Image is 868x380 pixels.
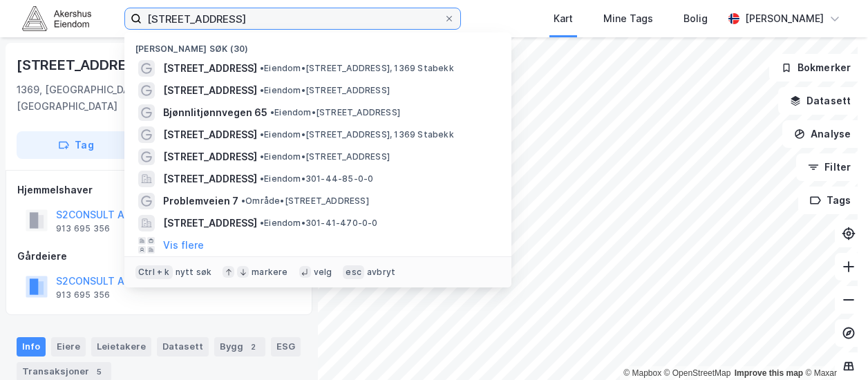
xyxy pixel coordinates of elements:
span: Område • [STREET_ADDRESS] [241,196,369,207]
a: OpenStreetMap [664,368,731,378]
div: 913 695 356 [56,289,110,301]
button: Tags [798,187,862,214]
input: Søk på adresse, matrikkel, gårdeiere, leietakere eller personer [142,8,444,29]
span: • [260,129,264,140]
span: Problemveien 7 [163,193,238,209]
div: [PERSON_NAME] [745,10,824,27]
span: Eiendom • [STREET_ADDRESS] [260,151,390,162]
div: [STREET_ADDRESS] [17,54,152,76]
span: [STREET_ADDRESS] [163,149,257,165]
div: 5 [92,365,106,379]
div: Hjemmelshaver [17,182,301,198]
span: Eiendom • [STREET_ADDRESS], 1369 Stabekk [260,63,454,74]
div: ESG [271,337,301,357]
span: [STREET_ADDRESS] [163,82,257,99]
div: Bolig [683,10,708,27]
span: • [260,173,264,184]
span: [STREET_ADDRESS] [163,215,257,231]
span: [STREET_ADDRESS] [163,171,257,187]
div: Eiere [51,337,86,357]
div: Bygg [214,337,265,357]
div: [PERSON_NAME] søk (30) [124,32,511,57]
div: Leietakere [91,337,151,357]
span: • [260,85,264,95]
div: Mine Tags [603,10,653,27]
div: 1369, [GEOGRAPHIC_DATA], [GEOGRAPHIC_DATA] [17,82,196,115]
iframe: Chat Widget [799,314,868,380]
div: markere [252,267,287,278]
span: Eiendom • [STREET_ADDRESS], 1369 Stabekk [260,129,454,140]
a: Improve this map [735,368,803,378]
div: 2 [246,340,260,354]
button: Bokmerker [769,54,862,82]
span: Bjønnlitjønnvegen 65 [163,104,267,121]
div: avbryt [367,267,395,278]
div: nytt søk [176,267,212,278]
div: esc [343,265,364,279]
div: Ctrl + k [135,265,173,279]
div: velg [314,267,332,278]
span: • [260,63,264,73]
span: Eiendom • 301-41-470-0-0 [260,218,378,229]
button: Datasett [778,87,862,115]
span: • [260,151,264,162]
img: akershus-eiendom-logo.9091f326c980b4bce74ccdd9f866810c.svg [22,6,91,30]
span: • [241,196,245,206]
span: • [260,218,264,228]
span: [STREET_ADDRESS] [163,60,257,77]
div: 913 695 356 [56,223,110,234]
a: Mapbox [623,368,661,378]
div: Datasett [157,337,209,357]
span: Eiendom • 301-44-85-0-0 [260,173,373,184]
span: Eiendom • [STREET_ADDRESS] [270,107,400,118]
span: [STREET_ADDRESS] [163,126,257,143]
div: Info [17,337,46,357]
div: Gårdeiere [17,248,301,265]
button: Vis flere [163,237,204,254]
div: Kontrollprogram for chat [799,314,868,380]
span: • [270,107,274,117]
button: Tag [17,131,135,159]
span: Eiendom • [STREET_ADDRESS] [260,85,390,96]
button: Filter [796,153,862,181]
button: Analyse [782,120,862,148]
div: Kart [554,10,573,27]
